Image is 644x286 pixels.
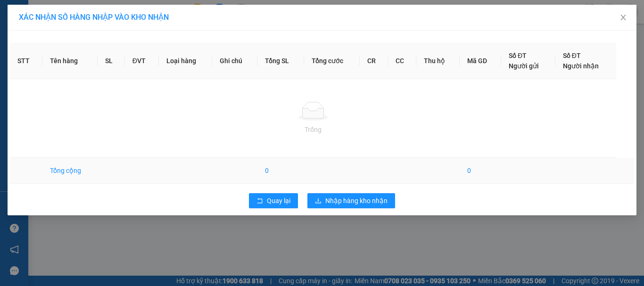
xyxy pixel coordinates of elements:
span: Số ĐT [509,52,527,59]
span: Người gửi [509,62,539,70]
button: Close [610,5,636,31]
button: downloadNhập hàng kho nhận [307,193,395,208]
th: CR [360,43,388,79]
div: Trống [17,124,609,135]
span: download [315,197,322,205]
th: Mã GD [460,43,501,79]
span: XÁC NHẬN SỐ HÀNG NHẬP VÀO KHO NHẬN [19,13,169,22]
th: Loại hàng [159,43,213,79]
th: Ghi chú [212,43,257,79]
th: ĐVT [125,43,159,79]
th: STT [10,43,42,79]
span: Số ĐT [563,52,581,59]
th: SL [98,43,124,79]
span: close [619,14,627,21]
th: Thu hộ [416,43,460,79]
th: CC [388,43,416,79]
button: rollbackQuay lại [249,193,298,208]
td: 0 [460,158,501,184]
td: Tổng cộng [42,158,98,184]
span: Quay lại [267,196,290,206]
span: Nhập hàng kho nhận [325,196,388,206]
td: 0 [257,158,304,184]
span: rollback [256,197,263,205]
th: Tên hàng [42,43,98,79]
th: Tổng SL [257,43,304,79]
th: Tổng cước [304,43,360,79]
span: Người nhận [563,62,599,70]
